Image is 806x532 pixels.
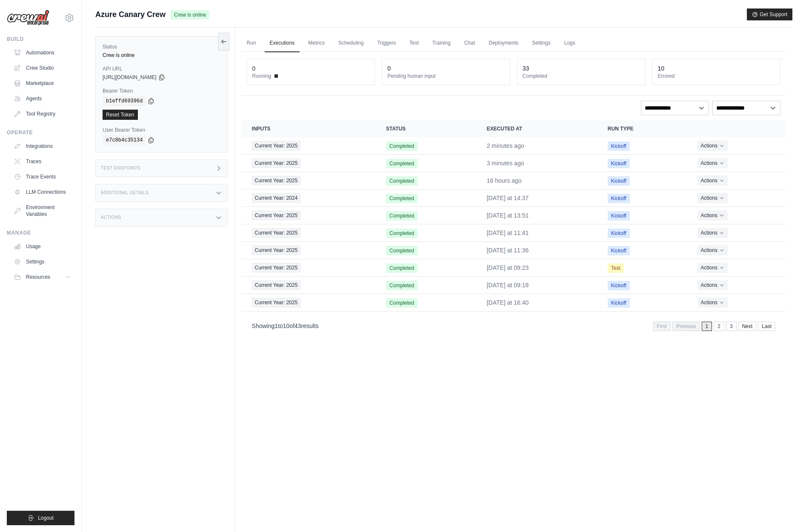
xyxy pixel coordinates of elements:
a: 2 [714,322,724,331]
span: Kickoff [608,281,630,290]
a: View execution details for Current Year [252,263,366,272]
h3: Actions [101,215,121,220]
a: Marketplace [10,76,74,90]
a: Traces [10,155,74,168]
span: Running [252,73,272,79]
span: Completed [386,246,417,255]
span: Completed [386,176,417,186]
th: Inputs [242,120,376,137]
span: Current Year: 2025 [252,141,301,150]
code: b1effd69396d [103,96,146,106]
button: Logout [7,511,74,525]
button: Actions for execution [697,297,728,308]
span: Completed [386,141,417,151]
a: View execution details for Current Year [252,193,366,203]
a: Run [242,34,261,52]
span: Kickoff [608,211,630,221]
a: Agents [10,92,74,105]
a: View execution details for Current Year [252,298,366,307]
span: Resources [26,274,50,280]
dt: Completed [523,73,640,79]
span: Completed [386,281,417,290]
div: 10 [657,64,664,73]
time: August 28, 2025 at 09:59 PDT [487,160,524,167]
a: Automations [10,46,74,59]
a: Executions [265,34,300,52]
button: Resources [10,270,74,284]
a: Metrics [303,34,330,52]
p: Showing to of results [252,322,319,330]
a: Environment Variables [10,201,74,221]
time: August 27, 2025 at 17:36 PDT [487,177,522,184]
a: View execution details for Current Year [252,280,366,290]
h3: Additional Details [101,190,149,195]
dt: Pending human input [387,73,505,79]
label: Status [103,43,220,50]
span: 1 [702,322,712,331]
a: View execution details for Current Year [252,176,366,185]
a: Deployments [483,34,523,52]
a: View execution details for Current Year [252,158,366,168]
time: August 26, 2025 at 13:51 PDT [487,212,529,219]
label: Bearer Token [103,88,220,94]
a: Trace Events [10,170,74,184]
button: Actions for execution [697,245,728,255]
span: Current Year: 2025 [252,176,301,185]
button: Actions for execution [697,158,728,168]
span: Kickoff [608,194,630,203]
th: Run Type [597,120,687,137]
span: Completed [386,211,417,221]
time: August 26, 2025 at 14:37 PDT [487,195,529,201]
time: August 25, 2025 at 16:40 PDT [487,299,529,306]
a: Last [758,322,775,331]
time: August 28, 2025 at 09:59 PDT [487,142,524,149]
span: Kickoff [608,246,630,255]
a: Training [427,34,456,52]
a: View execution details for Current Year [252,211,366,220]
div: 33 [523,64,529,73]
span: First [653,322,671,331]
nav: Pagination [242,315,786,337]
span: Logout [38,515,54,521]
button: Actions for execution [697,193,728,203]
span: Kickoff [608,176,630,186]
a: 3 [726,322,737,331]
a: Logs [559,34,580,52]
span: Kickoff [608,159,630,168]
h3: Test Endpoints [101,166,141,171]
button: Get Support [747,8,792,20]
button: Actions for execution [697,210,728,221]
a: Integrations [10,139,74,153]
a: Triggers [372,34,401,52]
span: Test [608,263,624,273]
time: August 26, 2025 at 09:23 PDT [487,264,529,271]
img: Logo [7,10,49,26]
a: Next [738,322,757,331]
span: Kickoff [608,141,630,151]
span: [URL][DOMAIN_NAME] [103,74,157,81]
time: August 26, 2025 at 11:36 PDT [487,247,529,254]
a: Usage [10,240,74,253]
span: Previous [672,322,700,331]
div: Build [7,36,74,42]
time: August 26, 2025 at 09:18 PDT [487,282,529,289]
a: Tool Registry [10,107,74,121]
button: Actions for execution [697,141,728,151]
a: Reset Token [103,110,138,120]
span: Completed [386,298,417,308]
button: Actions for execution [697,175,728,186]
span: Current Year: 2025 [252,228,301,238]
a: Settings [527,34,555,52]
div: Operate [7,129,74,136]
a: View execution details for Current Year [252,228,366,238]
span: Current Year: 2025 [252,280,301,290]
code: e7c8b4c35134 [103,135,146,145]
span: Completed [386,159,417,168]
time: August 26, 2025 at 11:41 PDT [487,229,529,236]
dt: Errored [657,73,775,79]
label: API URL [103,65,220,72]
div: 0 [252,64,256,73]
a: LLM Connections [10,185,74,199]
a: Crew Studio [10,61,74,75]
th: Status [376,120,477,137]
